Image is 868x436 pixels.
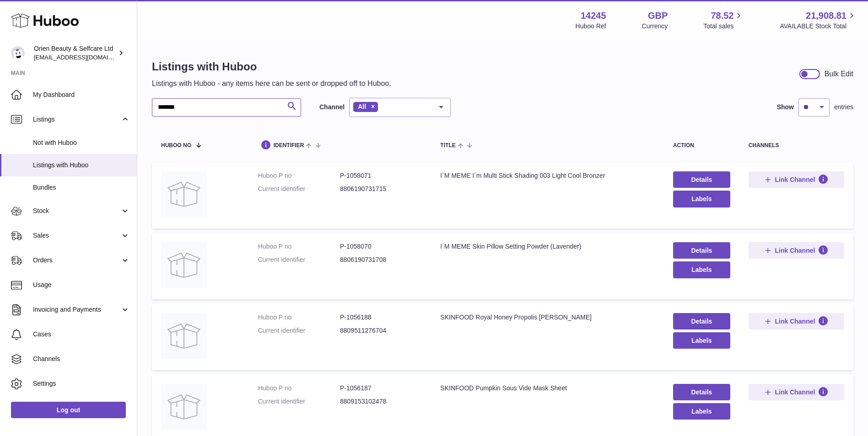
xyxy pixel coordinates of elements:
[258,384,340,393] dt: Huboo P no
[780,22,857,31] span: AVAILABLE Stock Total
[711,10,733,22] span: 78.52
[775,246,815,255] span: Link Channel
[258,397,340,406] dt: Current identifier
[152,59,391,74] h1: Listings with Huboo
[340,185,422,193] dd: 8806190731715
[274,143,304,149] span: identifier
[749,242,844,259] button: Link Channel
[673,191,730,207] button: Labels
[258,313,340,322] dt: Huboo P no
[33,379,130,388] span: Settings
[749,313,844,330] button: Link Channel
[33,330,130,339] span: Cases
[581,10,606,22] strong: 14245
[152,79,391,89] p: Listings with Huboo - any items here can be sent or dropped off to Huboo.
[33,115,120,124] span: Listings
[340,242,422,251] dd: P-1058070
[340,384,422,393] dd: P-1056187
[258,255,340,264] dt: Current identifier
[749,143,844,149] div: channels
[258,326,340,335] dt: Current identifier
[258,171,340,180] dt: Huboo P no
[161,171,207,217] img: I´M MEME I´m Multi Stick Shading 003 Light Cool Bronzer
[358,103,366,110] span: All
[777,103,794,112] label: Show
[673,332,730,349] button: Labels
[440,384,655,393] div: SKINFOOD Pumpkin Sous Vide Mask Sheet
[340,255,422,264] dd: 8806190731708
[340,326,422,335] dd: 8809511276704
[440,143,455,149] span: title
[33,161,130,170] span: Listings with Huboo
[673,171,730,188] a: Details
[34,44,116,62] div: Orien Beauty & Selfcare Ltd
[33,355,130,363] span: Channels
[834,103,853,112] span: entries
[642,22,668,31] div: Currency
[33,281,130,289] span: Usage
[825,69,853,79] div: Bulk Edit
[673,261,730,278] button: Labels
[34,53,135,61] span: [EMAIL_ADDRESS][DOMAIN_NAME]
[806,10,846,22] span: 21,908.81
[673,143,730,149] div: action
[161,313,207,359] img: SKINFOOD Royal Honey Propolis Enrich Toner
[775,317,815,325] span: Link Channel
[775,175,815,184] span: Link Channel
[440,313,655,322] div: SKINFOOD Royal Honey Propolis [PERSON_NAME]
[440,171,655,180] div: I´M MEME I´m Multi Stick Shading 003 Light Cool Bronzer
[33,256,120,265] span: Orders
[33,90,130,99] span: My Dashboard
[319,103,345,112] label: Channel
[11,46,25,60] img: internalAdmin-14245@internal.huboo.com
[340,313,422,322] dd: P-1056188
[673,242,730,259] a: Details
[258,185,340,193] dt: Current identifier
[33,231,120,240] span: Sales
[576,22,606,31] div: Huboo Ref
[703,10,744,31] a: 78.52 Total sales
[33,207,120,215] span: Stock
[258,242,340,251] dt: Huboo P no
[673,403,730,420] button: Labels
[673,313,730,330] a: Details
[780,10,857,31] a: 21,908.81 AVAILABLE Stock Total
[33,138,130,147] span: Not with Huboo
[440,242,655,251] div: I´M MEME Skin Pillow Setting Powder (Lavender)
[161,384,207,430] img: SKINFOOD Pumpkin Sous Vide Mask Sheet
[340,397,422,406] dd: 8809153102478
[775,388,815,396] span: Link Channel
[161,242,207,288] img: I´M MEME Skin Pillow Setting Powder (Lavender)
[161,143,191,149] span: Huboo no
[703,22,744,31] span: Total sales
[749,171,844,188] button: Link Channel
[673,384,730,400] a: Details
[648,10,668,22] strong: GBP
[749,384,844,400] button: Link Channel
[11,402,126,418] a: Log out
[340,171,422,180] dd: P-1058071
[33,305,120,314] span: Invoicing and Payments
[33,183,130,192] span: Bundles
